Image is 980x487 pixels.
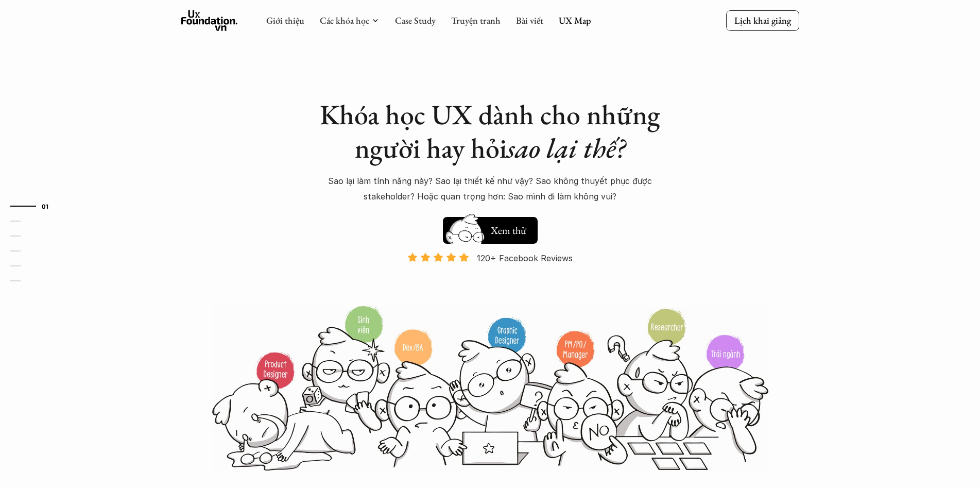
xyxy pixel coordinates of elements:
[399,252,582,304] a: 120+ Facebook Reviews
[42,203,49,210] strong: 01
[266,14,304,26] a: Giới thiệu
[395,14,436,26] a: Case Study
[451,14,501,26] a: Truyện tranh
[734,14,791,26] p: Lịch khai giảng
[310,98,670,165] h1: Khóa học UX dành cho những người hay hỏi
[507,130,625,166] em: sao lại thế?
[489,223,527,238] h5: Xem thử
[477,250,573,266] p: 120+ Facebook Reviews
[10,200,59,212] a: 01
[310,173,670,205] p: Sao lại làm tính năng này? Sao lại thiết kế như vậy? Sao không thuyết phục được stakeholder? Hoặc...
[726,10,799,30] a: Lịch khai giảng
[516,14,543,26] a: Bài viết
[320,14,369,26] a: Các khóa học
[443,212,538,244] a: Xem thử
[559,14,591,26] a: UX Map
